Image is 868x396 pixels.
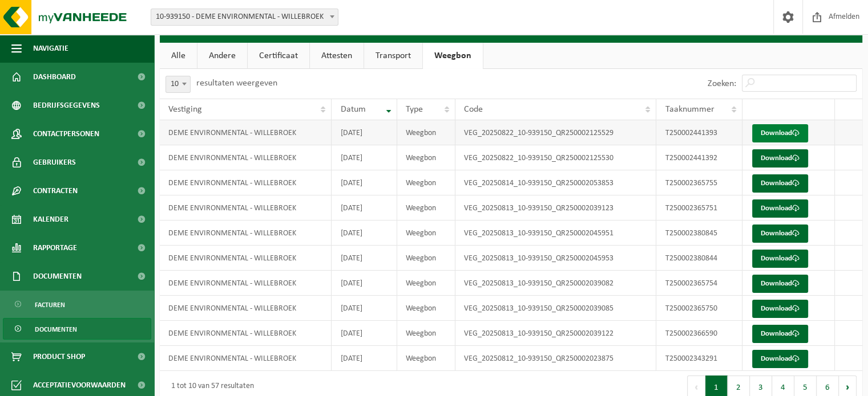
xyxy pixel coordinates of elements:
[332,195,397,221] td: [DATE]
[33,342,85,371] span: Product Shop
[35,294,65,316] span: Facturen
[160,145,332,170] td: DEME ENVIRONMENTAL - WILLEBROEK
[160,120,332,145] td: DEME ENVIRONMENTAL - WILLEBROEK
[160,246,332,271] td: DEME ENVIRONMENTAL - WILLEBROEK
[397,346,455,371] td: Weegbon
[33,91,100,120] span: Bedrijfsgegevens
[752,124,808,142] a: Download
[33,234,77,262] span: Rapportage
[160,271,332,296] td: DEME ENVIRONMENTAL - WILLEBROEK
[397,170,455,195] td: Weegbon
[160,170,332,195] td: DEME ENVIRONMENTAL - WILLEBROEK
[455,145,656,170] td: VEG_20250822_10-939150_QR250002125530
[752,174,808,193] a: Download
[33,120,99,148] span: Contactpersonen
[752,149,808,168] a: Download
[33,34,68,63] span: Navigatie
[656,246,742,271] td: T250002380844
[455,221,656,246] td: VEG_20250813_10-939150_QR250002045951
[455,271,656,296] td: VEG_20250813_10-939150_QR250002039082
[248,43,309,69] a: Certificaat
[364,43,422,69] a: Transport
[708,79,736,88] label: Zoeken:
[33,262,82,291] span: Documenten
[656,296,742,321] td: T250002365750
[197,43,247,69] a: Andere
[455,170,656,195] td: VEG_20250814_10-939150_QR250002053853
[397,246,455,271] td: Weegbon
[33,205,68,234] span: Kalender
[3,293,151,315] a: Facturen
[160,321,332,346] td: DEME ENVIRONMENTAL - WILLEBROEK
[33,148,76,177] span: Gebruikers
[397,321,455,346] td: Weegbon
[332,170,397,195] td: [DATE]
[665,105,714,114] span: Taaknummer
[752,275,808,293] a: Download
[168,105,202,114] span: Vestiging
[397,145,455,170] td: Weegbon
[33,177,78,205] span: Contracten
[752,350,808,368] a: Download
[656,195,742,221] td: T250002365751
[455,346,656,371] td: VEG_20250812_10-939150_QR250002023875
[397,271,455,296] td: Weegbon
[464,105,483,114] span: Code
[33,63,76,91] span: Dashboard
[656,271,742,296] td: T250002365754
[656,145,742,170] td: T250002441392
[397,120,455,145] td: Weegbon
[160,221,332,246] td: DEME ENVIRONMENTAL - WILLEBROEK
[332,145,397,170] td: [DATE]
[752,325,808,343] a: Download
[406,105,423,114] span: Type
[332,321,397,346] td: [DATE]
[455,321,656,346] td: VEG_20250813_10-939150_QR250002039122
[160,346,332,371] td: DEME ENVIRONMENTAL - WILLEBROEK
[397,221,455,246] td: Weegbon
[656,120,742,145] td: T250002441393
[3,318,151,340] a: Documenten
[151,9,338,25] span: 10-939150 - DEME ENVIRONMENTAL - WILLEBROEK
[752,224,808,243] a: Download
[752,199,808,218] a: Download
[310,43,364,69] a: Attesten
[423,43,483,69] a: Weegbon
[656,170,742,195] td: T250002365755
[332,246,397,271] td: [DATE]
[332,346,397,371] td: [DATE]
[656,221,742,246] td: T250002380845
[455,246,656,271] td: VEG_20250813_10-939150_QR250002045953
[160,296,332,321] td: DEME ENVIRONMENTAL - WILLEBROEK
[165,76,191,93] span: 10
[752,300,808,318] a: Download
[455,296,656,321] td: VEG_20250813_10-939150_QR250002039085
[397,195,455,221] td: Weegbon
[196,79,277,88] label: resultaten weergeven
[166,76,190,92] span: 10
[656,321,742,346] td: T250002366590
[332,221,397,246] td: [DATE]
[35,319,77,340] span: Documenten
[752,250,808,268] a: Download
[160,43,197,69] a: Alle
[397,296,455,321] td: Weegbon
[332,120,397,145] td: [DATE]
[332,271,397,296] td: [DATE]
[151,9,338,26] span: 10-939150 - DEME ENVIRONMENTAL - WILLEBROEK
[340,105,365,114] span: Datum
[455,195,656,221] td: VEG_20250813_10-939150_QR250002039123
[332,296,397,321] td: [DATE]
[656,346,742,371] td: T250002343291
[455,120,656,145] td: VEG_20250822_10-939150_QR250002125529
[160,195,332,221] td: DEME ENVIRONMENTAL - WILLEBROEK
